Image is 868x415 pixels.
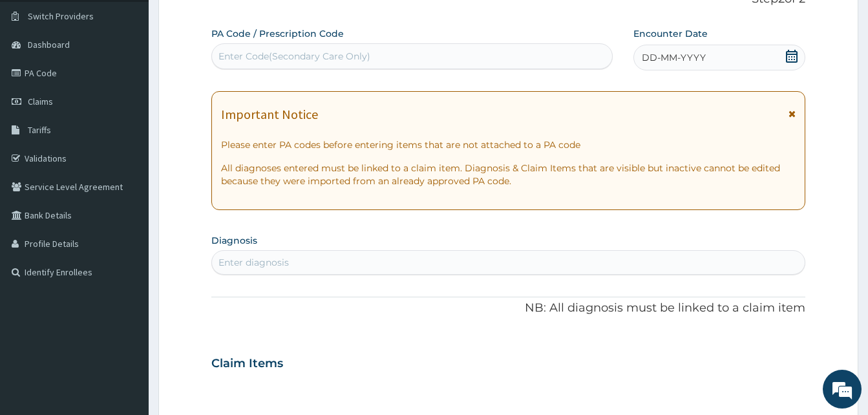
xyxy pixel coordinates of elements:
[633,27,708,40] label: Encounter Date
[75,125,178,255] span: We're online!
[28,39,70,50] span: Dashboard
[642,51,706,64] span: DD-MM-YYYY
[67,72,217,89] div: Chat with us now
[221,138,796,151] p: Please enter PA codes before entering items that are not attached to a PA code
[211,300,805,317] p: NB: All diagnosis must be linked to a claim item
[24,65,52,97] img: d_794563401_company_1708531726252_794563401
[212,6,243,37] div: Minimize live chat window
[6,277,246,323] textarea: Type your message and hit 'Enter'
[211,234,257,247] label: Diagnosis
[28,96,53,107] span: Claims
[28,124,51,136] span: Tariffs
[218,256,289,269] div: Enter diagnosis
[221,107,318,122] h1: Important Notice
[211,27,344,40] label: PA Code / Prescription Code
[28,10,94,22] span: Switch Providers
[221,162,796,187] p: All diagnoses entered must be linked to a claim item. Diagnosis & Claim Items that are visible bu...
[211,357,283,371] h3: Claim Items
[218,50,370,63] div: Enter Code(Secondary Care Only)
